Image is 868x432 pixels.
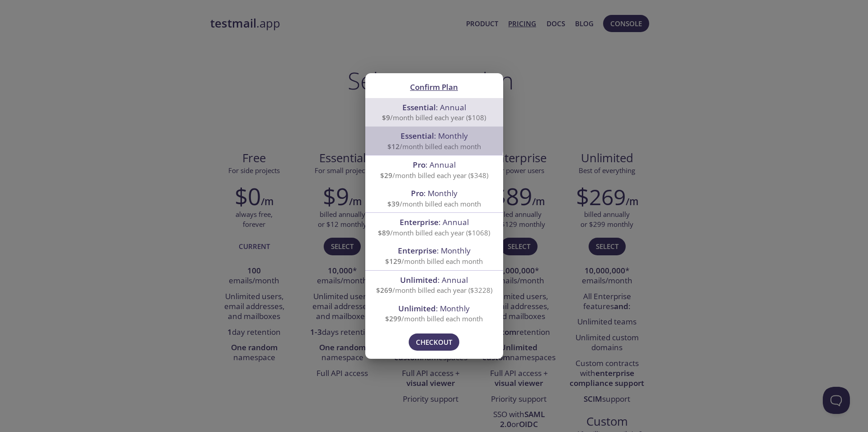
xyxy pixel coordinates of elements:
div: Essential: Annual$9/month billed each year ($108) [365,98,503,127]
span: Unlimited [400,275,438,285]
button: Checkout [409,333,459,351]
span: /month billed each month [387,199,481,208]
span: $39 [387,199,400,208]
div: Essential: Monthly$12/month billed each month [365,127,503,155]
span: /month billed each month [385,257,483,266]
span: $12 [387,142,400,151]
div: Pro: Annual$29/month billed each year ($348) [365,155,503,184]
div: Enterprise: Annual$89/month billed each year ($1068) [365,213,503,241]
span: /month billed each year ($348) [380,171,488,180]
span: Pro [411,188,424,198]
span: /month billed each month [385,314,483,323]
span: : Monthly [411,188,458,198]
ul: confirm plan selection [365,98,503,328]
span: /month billed each year ($108) [382,113,486,122]
span: $129 [385,257,401,266]
div: Unlimited: Annual$269/month billed each year ($3228) [365,271,503,299]
span: $89 [378,228,390,237]
span: $29 [380,171,392,180]
div: Pro: Monthly$39/month billed each month [365,184,503,212]
span: /month billed each year ($3228) [376,286,492,295]
span: $269 [376,286,392,295]
span: : Annual [400,275,468,285]
span: : Annual [402,102,466,113]
span: : Monthly [398,245,471,256]
span: Confirm Plan [410,82,458,92]
span: /month billed each month [387,142,481,151]
span: Checkout [416,336,452,348]
span: : Monthly [398,303,470,314]
span: : Annual [413,160,456,170]
span: : Annual [400,217,469,227]
span: Enterprise [400,217,439,227]
span: Unlimited [398,303,436,314]
div: Enterprise: Monthly$129/month billed each month [365,241,503,270]
span: $299 [385,314,401,323]
div: Unlimited: Monthly$299/month billed each month [365,299,503,328]
span: Essential [402,102,436,113]
span: Essential [401,131,434,141]
span: Pro [413,160,425,170]
span: $9 [382,113,390,122]
span: Enterprise [398,245,437,256]
span: : Monthly [401,131,468,141]
span: /month billed each year ($1068) [378,228,490,237]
